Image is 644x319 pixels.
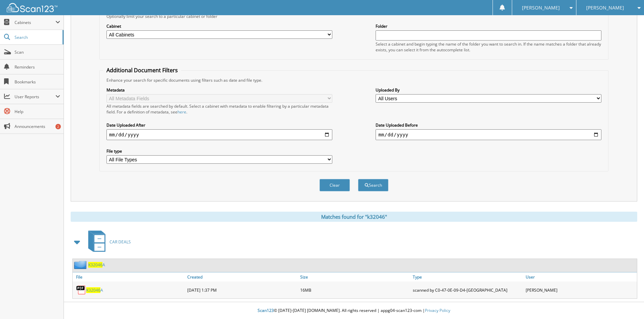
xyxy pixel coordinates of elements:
a: K32046A [86,287,103,293]
div: All metadata fields are searched by default. Select a cabinet with metadata to enable filtering b... [106,103,332,115]
a: Privacy Policy [425,308,450,313]
a: User [524,272,637,282]
span: Reminders [15,64,60,70]
span: K32046 [86,287,100,293]
a: CAR DEALS [84,229,131,255]
span: K32046 [88,262,102,268]
input: start [106,129,332,140]
div: Optionally limit your search to a particular cabinet or folder [103,14,605,19]
label: Metadata [106,87,332,93]
a: K32046A [88,262,105,268]
label: Date Uploaded Before [376,122,601,128]
label: Cabinet [106,23,332,29]
span: Scan123 [258,308,274,313]
img: scan123-logo-white.svg [7,3,57,12]
div: Select a cabinet and begin typing the name of the folder you want to search in. If the name match... [376,41,601,53]
div: 2 [55,124,61,129]
label: File type [106,148,332,154]
a: here [177,109,186,115]
button: Search [358,179,388,191]
a: Created [186,272,299,282]
label: Folder [376,23,601,29]
a: Type [411,272,524,282]
div: scanned by C0-47-0E-09-D4-[GEOGRAPHIC_DATA] [411,283,524,297]
button: Clear [319,179,350,191]
span: Cabinets [15,20,55,25]
div: [DATE] 1:37 PM [186,283,299,297]
span: Search [15,34,59,40]
div: [PERSON_NAME] [524,283,637,297]
label: Uploaded By [376,87,601,93]
div: Enhance your search for specific documents using filters such as date and file type. [103,77,605,83]
iframe: Chat Widget [610,287,644,319]
div: 16MB [299,283,411,297]
span: [PERSON_NAME] [522,6,560,10]
span: Bookmarks [15,79,60,85]
a: Size [299,272,411,282]
img: PDF.png [76,285,86,295]
div: © [DATE]-[DATE] [DOMAIN_NAME]. All rights reserved | appg04-scan123-com | [64,302,644,319]
a: File [73,272,186,282]
legend: Additional Document Filters [103,67,181,74]
div: Matches found for "k32046" [71,212,637,222]
span: Announcements [15,124,60,129]
input: end [376,129,601,140]
span: Scan [15,49,60,55]
span: [PERSON_NAME] [586,6,624,10]
img: folder2.png [74,261,88,269]
span: User Reports [15,94,55,100]
span: CAR DEALS [110,239,131,245]
label: Date Uploaded After [106,122,332,128]
span: Help [15,109,60,114]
